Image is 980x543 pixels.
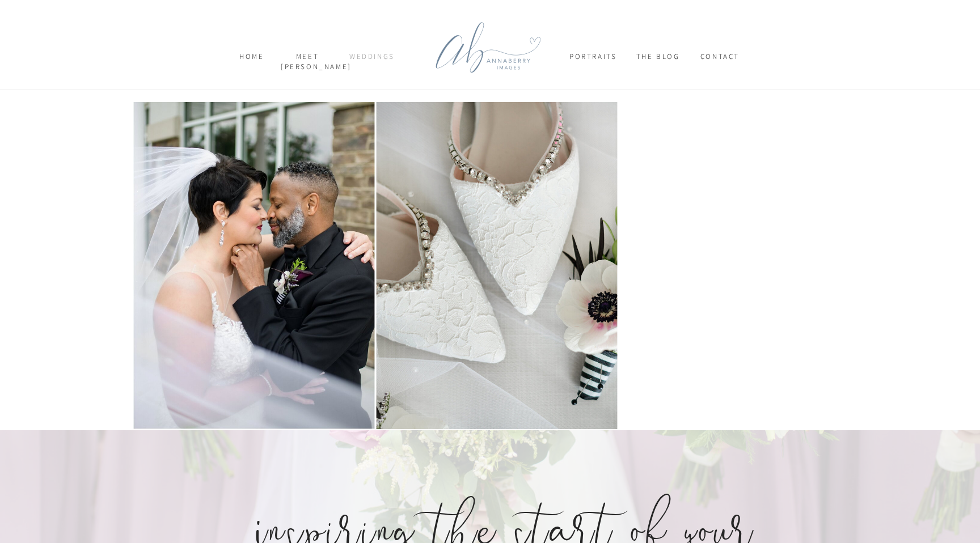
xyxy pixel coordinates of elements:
[281,52,334,71] a: meet [PERSON_NAME]
[692,52,748,71] a: CONTACT
[233,52,271,71] a: home
[344,52,400,71] a: weddings
[569,52,616,71] a: Portraits
[629,52,687,71] a: THE BLOG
